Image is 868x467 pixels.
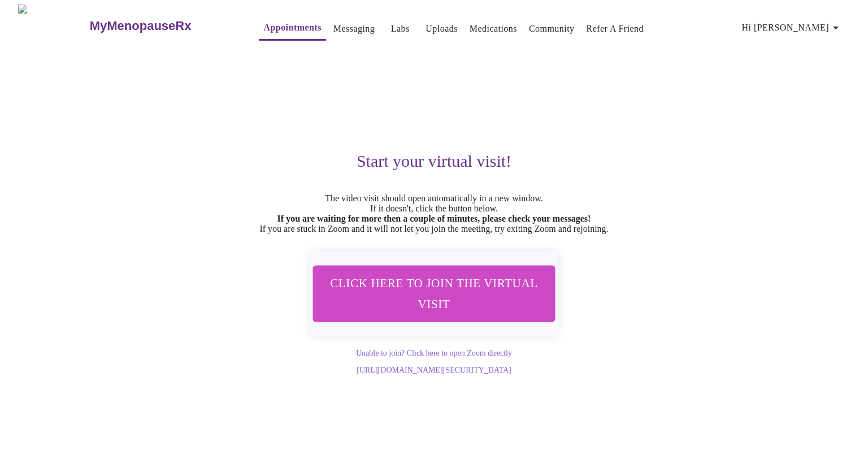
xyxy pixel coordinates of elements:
[737,16,847,39] button: Hi [PERSON_NAME]
[529,21,575,37] a: Community
[391,21,410,37] a: Labs
[333,21,375,37] a: Messaging
[426,21,458,37] a: Uploads
[421,18,462,40] button: Uploads
[88,6,236,46] a: MyMenopauseRx
[382,18,418,40] button: Labs
[18,5,88,47] img: MyMenopauseRx Logo
[357,366,511,374] a: [URL][DOMAIN_NAME][SECURITY_DATA]
[742,20,843,36] span: Hi [PERSON_NAME]
[86,152,782,171] h3: Start your virtual visit!
[328,273,540,314] span: Click here to join the virtual visit
[277,214,591,223] strong: If you are waiting for more then a couple of minutes, please check your messages!
[263,20,321,36] a: Appointments
[86,193,782,234] p: The video visit should open automatically in a new window. If it doesn't, click the button below....
[465,18,522,40] button: Medications
[582,18,649,40] button: Refer a Friend
[587,21,644,37] a: Refer a Friend
[313,265,555,322] button: Click here to join the virtual visit
[524,18,579,40] button: Community
[90,19,192,33] h3: MyMenopauseRx
[259,16,325,41] button: Appointments
[356,349,512,357] a: Unable to join? Click here to open Zoom directly
[329,18,379,40] button: Messaging
[470,21,517,37] a: Medications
